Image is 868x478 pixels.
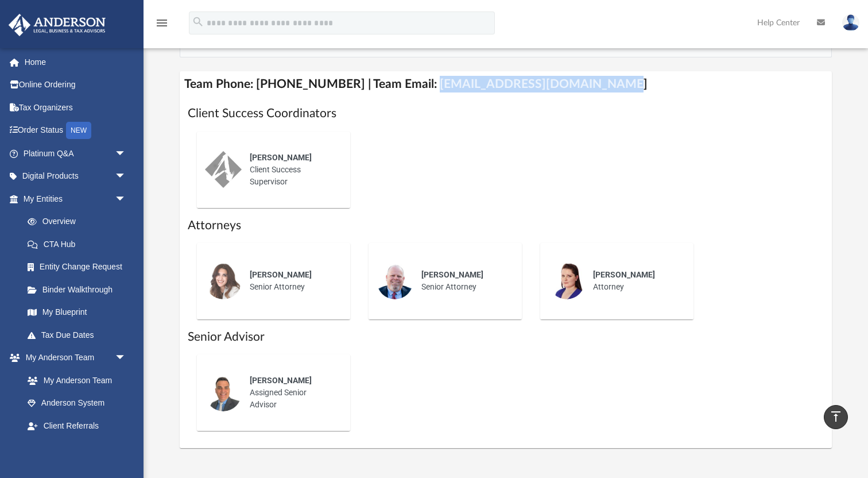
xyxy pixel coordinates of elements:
[585,261,685,301] div: Attorney
[8,187,144,210] a: My Entitiesarrow_drop_down
[242,144,342,196] div: Client Success Supervisor
[200,41,216,49] span: BCP
[413,261,514,301] div: Senior Attorney
[16,210,144,233] a: Overview
[16,301,138,324] a: My Blueprint
[824,405,848,429] a: vertical_align_top
[250,270,312,279] span: [PERSON_NAME]
[8,165,144,188] a: Digital Productsarrow_drop_down
[205,151,242,188] img: thumbnail
[16,256,144,279] a: Entity Change Request
[188,217,824,234] h1: Attorneys
[842,14,859,31] img: User Pic
[593,270,655,279] span: [PERSON_NAME]
[250,153,312,162] span: [PERSON_NAME]
[548,263,585,299] img: thumbnail
[8,142,144,165] a: Platinum Q&Aarrow_drop_down
[16,233,144,256] a: CTA Hub
[16,369,132,392] a: My Anderson Team
[8,74,144,97] a: Online Ordering
[115,142,138,165] span: arrow_drop_down
[16,278,144,301] a: Binder Walkthrough
[8,51,144,74] a: Home
[8,346,138,369] a: My Anderson Teamarrow_drop_down
[377,263,413,299] img: thumbnail
[250,376,312,385] span: [PERSON_NAME]
[155,16,169,30] i: menu
[5,14,109,36] img: Anderson Advisors Platinum Portal
[115,346,138,370] span: arrow_drop_down
[242,261,342,301] div: Senior Attorney
[16,392,138,415] a: Anderson System
[16,323,144,346] a: Tax Due Dates
[115,437,138,461] span: arrow_drop_down
[188,329,824,345] h1: Senior Advisor
[8,96,144,119] a: Tax Organizers
[115,165,138,188] span: arrow_drop_down
[16,414,138,437] a: Client Referrals
[421,270,483,279] span: [PERSON_NAME]
[115,187,138,211] span: arrow_drop_down
[8,437,138,460] a: My Documentsarrow_drop_down
[155,22,169,30] a: menu
[66,122,91,139] div: NEW
[242,367,342,419] div: Assigned Senior Advisor
[205,263,242,299] img: thumbnail
[205,375,242,411] img: thumbnail
[180,71,832,97] h4: Team Phone: [PHONE_NUMBER] | Team Email: [EMAIL_ADDRESS][DOMAIN_NAME]
[188,105,824,122] h1: Client Success Coordinators
[192,16,204,28] i: search
[829,410,843,423] i: vertical_align_top
[8,119,144,142] a: Order StatusNEW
